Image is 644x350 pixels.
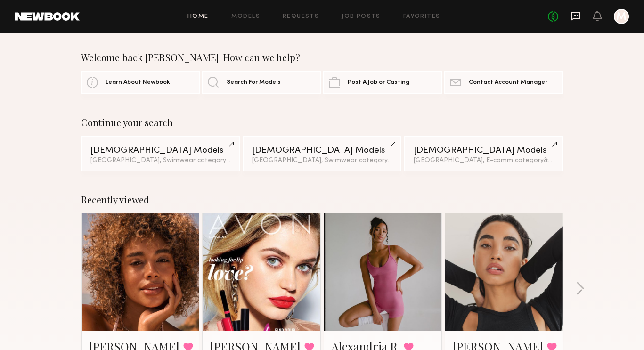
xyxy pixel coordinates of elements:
span: Post A Job or Casting [348,80,409,86]
a: M [614,9,629,24]
div: [GEOGRAPHIC_DATA], E-comm category [414,157,554,164]
span: Search For Models [227,80,281,86]
div: [DEMOGRAPHIC_DATA] Models [252,146,392,155]
a: [DEMOGRAPHIC_DATA] Models[GEOGRAPHIC_DATA], Swimwear category&1other filter [243,136,401,171]
a: Job Posts [342,14,381,20]
a: Learn About Newbook [81,71,200,94]
div: [GEOGRAPHIC_DATA], Swimwear category [90,157,230,164]
a: Contact Account Manager [444,71,563,94]
a: Home [187,14,209,20]
span: & 1 other filter [544,157,584,163]
a: Favorites [403,14,440,20]
a: [DEMOGRAPHIC_DATA] Models[GEOGRAPHIC_DATA], Swimwear category&1other filter [81,136,240,171]
div: [GEOGRAPHIC_DATA], Swimwear category [252,157,392,164]
a: Requests [283,14,319,20]
div: Recently viewed [81,194,563,205]
a: Models [231,14,260,20]
a: [DEMOGRAPHIC_DATA] Models[GEOGRAPHIC_DATA], E-comm category&1other filter [404,136,563,171]
span: Learn About Newbook [106,80,170,86]
a: Post A Job or Casting [323,71,442,94]
div: Continue your search [81,117,563,128]
span: Contact Account Manager [469,80,547,86]
a: Search For Models [202,71,321,94]
div: [DEMOGRAPHIC_DATA] Models [90,146,230,155]
div: Welcome back [PERSON_NAME]! How can we help? [81,52,563,63]
div: [DEMOGRAPHIC_DATA] Models [414,146,554,155]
